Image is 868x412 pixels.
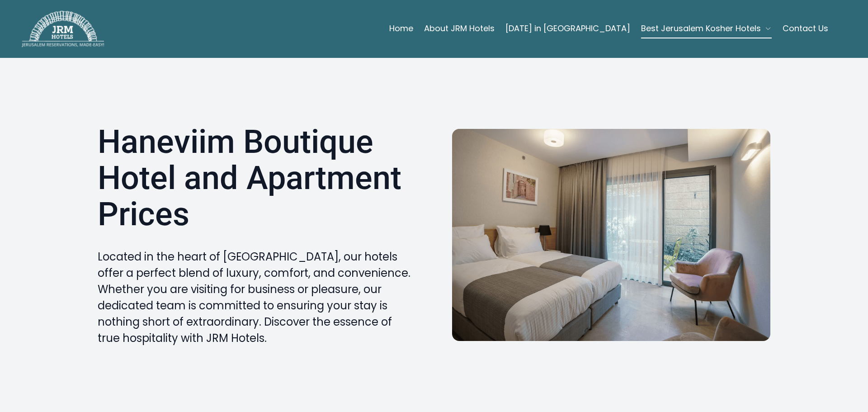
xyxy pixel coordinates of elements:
[783,19,828,38] a: Contact Us
[505,19,630,38] a: [DATE] in [GEOGRAPHIC_DATA]
[22,11,104,47] img: JRM Hotels
[389,19,413,38] a: Home
[641,22,761,35] span: Best Jerusalem Kosher Hotels
[98,124,416,236] h1: Haneviim Boutique Hotel and Apartment Prices
[424,19,495,38] a: About JRM Hotels
[641,19,772,38] button: Best Jerusalem Kosher Hotels
[98,249,416,346] p: Located in the heart of [GEOGRAPHIC_DATA], our hotels offer a perfect blend of luxury, comfort, a...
